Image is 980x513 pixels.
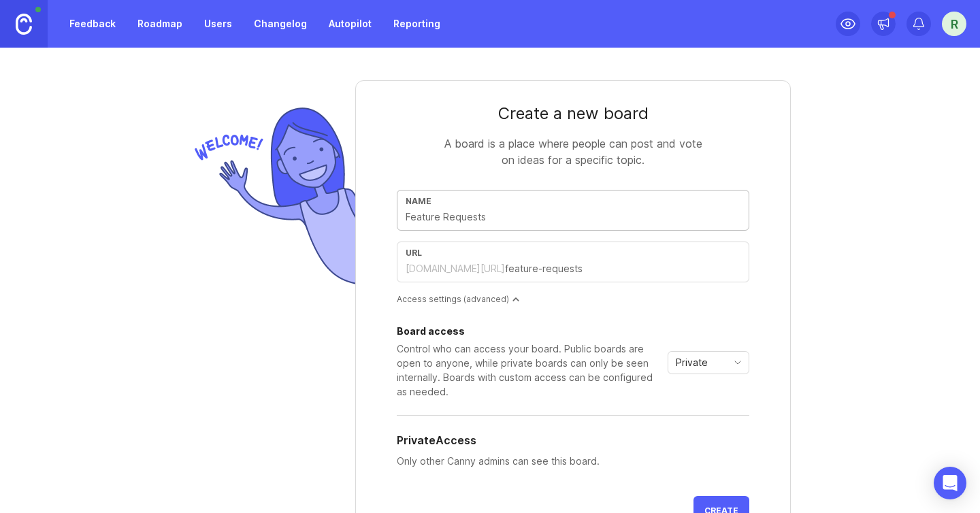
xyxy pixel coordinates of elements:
[246,12,315,36] a: Changelog
[397,327,662,336] div: Board access
[668,351,749,374] div: toggle menu
[397,342,662,399] div: Control who can access your board. Public boards are open to anyone, while private boards can onl...
[385,12,448,36] a: Reporting
[406,262,505,276] div: [DOMAIN_NAME][URL]
[934,467,966,499] div: Open Intercom Messenger
[397,103,749,125] div: Create a new board
[189,102,355,291] img: welcome-img-178bf9fb836d0a1529256ffe415d7085.png
[129,12,191,36] a: Roadmap
[505,261,740,276] input: feature-requests
[942,12,966,36] button: R
[16,14,32,35] img: Canny Home
[321,12,380,36] a: Autopilot
[397,432,476,448] h5: Private Access
[61,12,124,36] a: Feedback
[676,355,708,370] span: Private
[437,135,709,168] div: A board is a place where people can post and vote on ideas for a specific topic.
[397,454,749,469] p: Only other Canny admins can see this board.
[406,248,740,258] div: url
[196,12,240,36] a: Users
[406,196,740,206] div: Name
[406,210,740,225] input: Feature Requests
[397,293,749,305] div: Access settings (advanced)
[727,357,749,368] svg: toggle icon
